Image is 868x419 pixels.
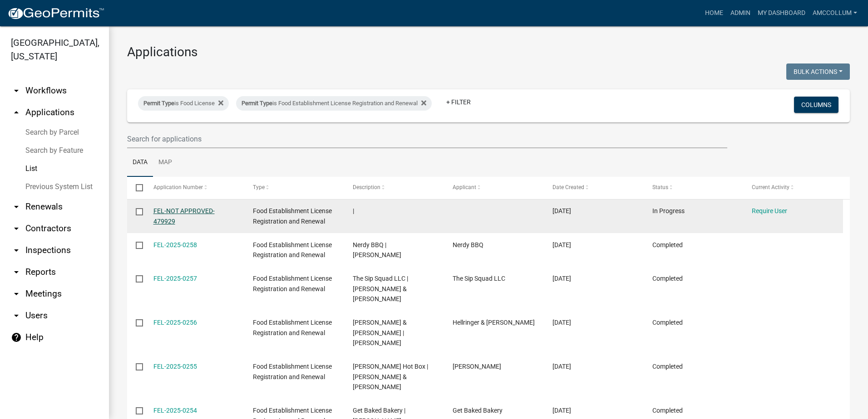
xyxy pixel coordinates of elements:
[127,177,144,199] datatable-header-cell: Select
[353,207,354,214] span: |
[552,407,571,414] span: 09/15/2025
[153,319,197,326] a: FEL-2025-0256
[453,241,483,248] span: Nerdy BBQ
[236,96,432,111] div: is Food Establishment License Registration and Renewal
[652,184,668,190] span: Status
[253,207,332,225] span: Food Establishment License Registration and Renewal
[153,407,197,414] a: FEL-2025-0254
[652,275,683,282] span: Completed
[143,100,174,107] span: Permit Type
[701,5,727,22] a: Home
[138,96,229,111] div: is Food License
[253,319,332,336] span: Food Establishment License Registration and Renewal
[127,130,727,148] input: Search for applications
[552,363,571,370] span: 09/15/2025
[127,44,850,60] h3: Applications
[153,148,178,177] a: Map
[253,184,265,190] span: Type
[153,275,197,282] a: FEL-2025-0257
[439,94,478,110] a: + Filter
[794,97,838,113] button: Columns
[153,207,215,225] a: FEL-NOT APPROVED-479929
[652,363,683,370] span: Completed
[11,310,22,321] i: arrow_drop_down
[453,184,476,190] span: Applicant
[11,85,22,96] i: arrow_drop_down
[153,241,197,248] a: FEL-2025-0258
[253,241,332,259] span: Food Establishment License Registration and Renewal
[552,207,571,214] span: 09/17/2025
[752,207,787,214] a: Require User
[652,241,683,248] span: Completed
[353,184,380,190] span: Description
[453,319,535,326] span: Hellringer & Kurtz
[552,241,571,248] span: 09/16/2025
[652,319,683,326] span: Completed
[253,275,332,292] span: Food Establishment License Registration and Renewal
[444,177,544,199] datatable-header-cell: Applicant
[144,177,244,199] datatable-header-cell: Application Number
[752,184,789,190] span: Current Activity
[11,223,22,234] i: arrow_drop_down
[453,363,501,370] span: heather botts
[552,319,571,326] span: 09/16/2025
[11,245,22,256] i: arrow_drop_down
[11,332,22,343] i: help
[242,100,272,107] span: Permit Type
[153,184,203,190] span: Application Number
[253,363,332,380] span: Food Establishment License Registration and Renewal
[786,63,850,80] button: Bulk Actions
[353,363,428,391] span: Botts Hot Box | Heather & Michael Botts
[127,148,153,177] a: Data
[153,363,197,370] a: FEL-2025-0255
[652,407,683,414] span: Completed
[552,275,571,282] span: 09/16/2025
[643,177,743,199] datatable-header-cell: Status
[743,177,843,199] datatable-header-cell: Current Activity
[809,5,861,22] a: amccollum
[11,288,22,299] i: arrow_drop_down
[453,407,503,414] span: Get Baked Bakery
[244,177,344,199] datatable-header-cell: Type
[353,275,408,303] span: The Sip Squad LLC | Ashley Calhoun & Stephen Belt
[727,5,754,22] a: Admin
[11,201,22,212] i: arrow_drop_down
[11,107,22,118] i: arrow_drop_up
[544,177,644,199] datatable-header-cell: Date Created
[552,184,584,190] span: Date Created
[754,5,809,22] a: My Dashboard
[353,319,407,347] span: Hellringer & Kurtz | Amanda Walker
[11,267,22,278] i: arrow_drop_down
[353,241,401,259] span: Nerdy BBQ | Travis Daniel
[652,207,685,214] span: In Progress
[453,275,505,282] span: The Sip Squad LLC
[344,177,444,199] datatable-header-cell: Description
